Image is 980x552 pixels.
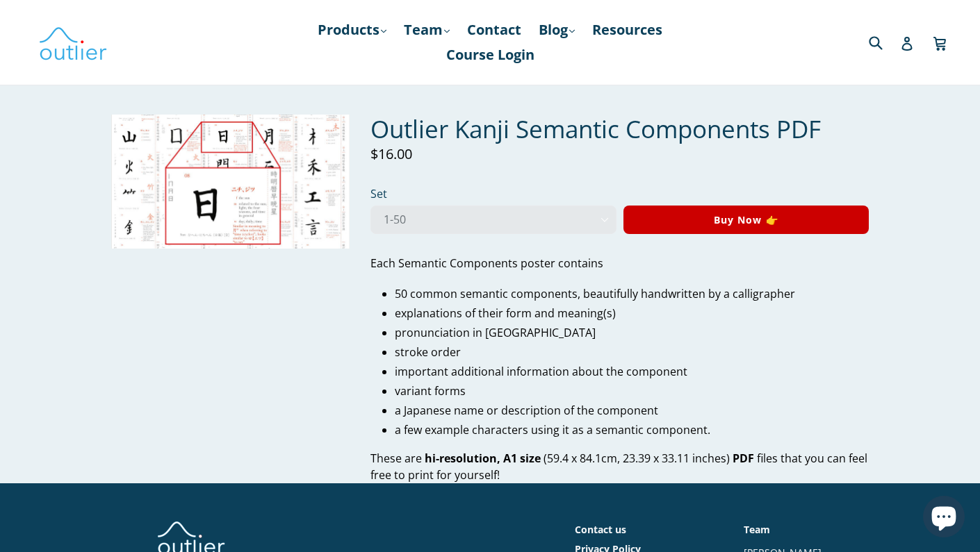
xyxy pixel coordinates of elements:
a: Course Login [439,42,541,67]
a: Team [744,523,770,536]
li: important additional information about the component [395,363,869,380]
a: Resources [585,17,669,42]
li: stroke order [395,344,869,360]
li: variant forms [395,383,869,399]
b: PDF [733,451,754,466]
a: Team [397,17,457,42]
h1: Outlier Kanji Semantic Components PDF [370,115,869,144]
input: Search [865,28,904,56]
li: a few example characters using it as a semantic component. [395,421,869,438]
button: Buy Now 👉 [623,206,869,235]
a: Products [311,17,393,42]
span: Buy Now 👉 [714,213,778,226]
img: Outlier Linguistics [38,22,108,62]
a: Contact [460,17,528,42]
li: a Japanese name or description of the component [395,402,869,419]
a: Blog [532,17,582,42]
li: explanations of their form and meaning(s) [395,305,869,321]
b: hi-resolution, A1 size [425,451,541,466]
li: pronunciation in [GEOGRAPHIC_DATA] [395,324,869,341]
span: $16.00 [370,144,412,163]
inbox-online-store-chat: Shopify online store chat [919,496,969,541]
p: These are (59.4 x 84.1cm, 23.39 x 33.11 inches) files that you can feel free to print for yourself! [370,450,869,483]
a: Contact us [575,523,626,536]
p: Each Semantic Components poster contains [370,255,869,271]
label: Set [370,185,616,202]
li: 50 common semantic components, beautifully handwritten by a calligrapher [395,285,869,302]
img: Outlier Kanji Semantic Components PDF Outlier Linguistics [111,115,350,249]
